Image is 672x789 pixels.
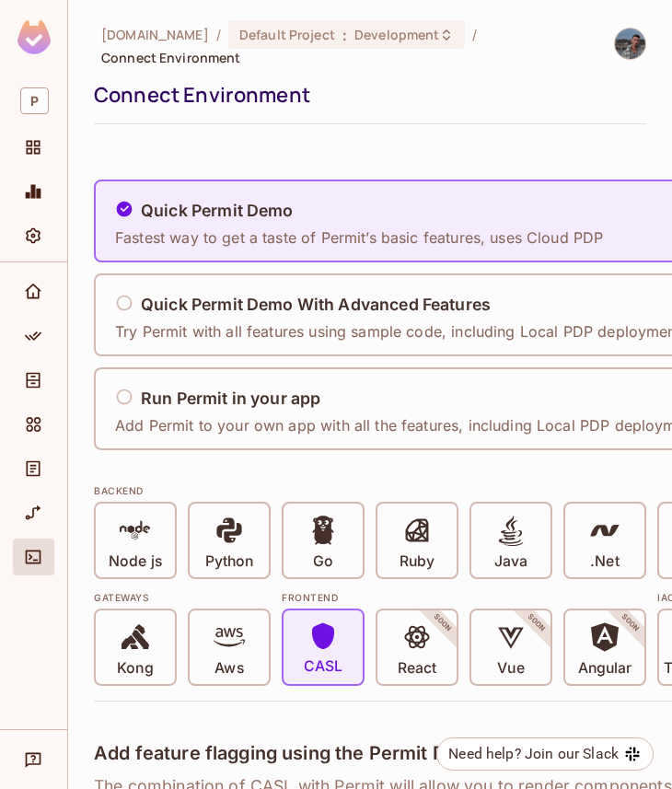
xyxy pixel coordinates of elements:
p: Go [313,552,333,571]
div: Help & Updates [13,741,54,778]
span: : [342,28,348,42]
h5: Quick Permit Demo With Advanced Features [141,296,491,314]
span: Connect Environment [101,49,241,66]
p: Vue [497,659,524,678]
div: Audit Log [13,450,54,487]
img: Alon Boshi [615,29,645,59]
p: React [398,659,436,678]
p: CASL [304,657,342,676]
div: Home [13,273,54,310]
p: Node js [109,552,162,571]
span: Development [354,26,439,43]
h5: Quick Permit Demo [141,202,294,220]
p: Aws [214,659,243,678]
div: Connect Environment [94,81,637,109]
div: Need help? Join our Slack [448,743,619,765]
div: Workspace: permit.io [13,80,54,122]
span: SOON [501,587,573,659]
li: / [472,26,477,43]
div: Directory [13,362,54,399]
span: SOON [595,587,666,659]
p: Angular [578,659,632,678]
h5: Run Permit in your app [141,389,320,408]
div: Settings [13,217,54,254]
p: .Net [590,552,619,571]
p: Fastest way to get a taste of Permit’s basic features, uses Cloud PDP [115,227,603,248]
div: Projects [13,129,54,166]
li: / [216,26,221,43]
div: Gateways [94,590,271,605]
div: Connect [13,539,54,575]
span: SOON [407,587,479,659]
span: Default Project [239,26,335,43]
div: Frontend [282,590,646,605]
span: the active workspace [101,26,209,43]
p: Java [494,552,527,571]
div: Monitoring [13,173,54,210]
p: Ruby [400,552,434,571]
div: Elements [13,406,54,443]
div: URL Mapping [13,494,54,531]
div: Policy [13,318,54,354]
p: Kong [117,659,153,678]
span: P [20,87,49,114]
p: Python [205,552,253,571]
img: SReyMgAAAABJRU5ErkJggg== [17,20,51,54]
